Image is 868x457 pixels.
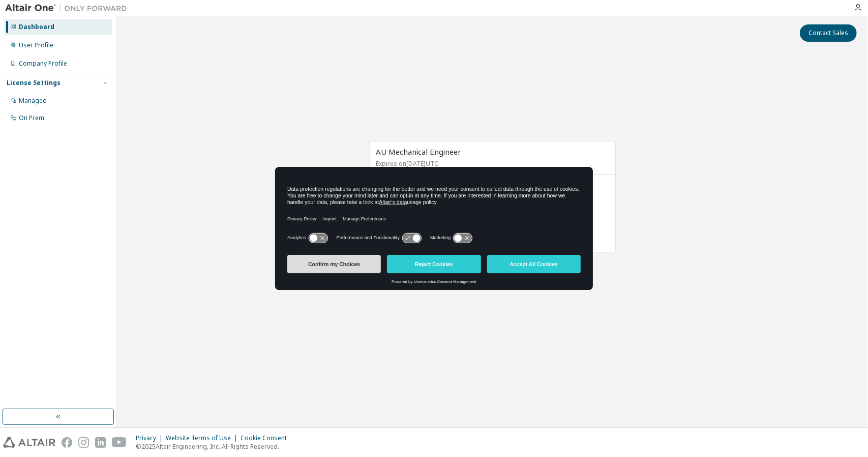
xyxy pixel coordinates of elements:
[376,159,607,168] p: Expires on [DATE] UTC
[19,41,53,49] div: User Profile
[5,3,132,13] img: Altair One
[19,23,54,31] div: Dashboard
[62,437,72,448] img: facebook.svg
[19,60,67,68] div: Company Profile
[19,97,47,105] div: Managed
[376,147,461,157] span: AU Mechanical Engineer
[800,24,857,42] button: Contact Sales
[3,437,55,448] img: altair_logo.svg
[136,442,293,451] p: © 2025 Altair Engineering, Inc. All Rights Reserved.
[112,437,127,448] img: youtube.svg
[7,79,61,87] div: License Settings
[78,437,89,448] img: instagram.svg
[95,437,106,448] img: linkedin.svg
[19,114,44,122] div: On Prem
[136,434,166,442] div: Privacy
[241,434,293,442] div: Cookie Consent
[166,434,241,442] div: Website Terms of Use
